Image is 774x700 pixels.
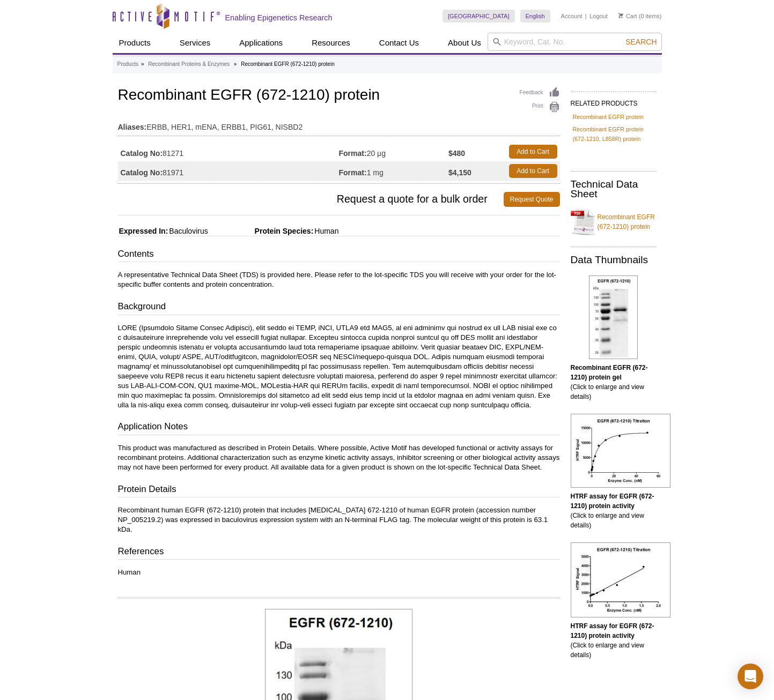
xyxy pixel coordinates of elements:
[118,142,339,161] td: 81271
[339,168,367,177] strong: Format:
[118,270,560,289] p: A representative Technical Data Sheet (TDS) is provided here. Please refer to the lot-specific TD...
[571,621,657,660] p: (Click to enlarge and view details)
[571,255,657,265] h2: Data Thumbnails
[571,91,657,110] h2: RELATED PRODUCTS
[622,37,660,47] button: Search
[509,145,557,159] a: Add to Cart
[117,59,138,69] a: Products
[504,192,560,207] a: Request Quote
[141,61,144,67] li: »
[148,59,230,69] a: Recombinant Proteins & Enzymes
[571,414,670,488] img: HTRF assay for EGFR (672-1210) protein activity
[488,33,662,51] input: Keyword, Cat. No.
[339,148,367,158] strong: Format:
[589,275,638,359] img: Recombinant EGFR (672-1210) protein gel
[571,364,648,381] b: Recombinant EGFR (672-1210) protein gel
[339,161,449,181] td: 1 mg
[618,13,623,18] img: Your Cart
[571,542,670,617] img: HTRF assay for EGFR (672-1210) protein activity
[571,493,654,510] b: HTRF assay for EGFR (672-1210) protein activity
[118,122,147,132] strong: Aliases:
[234,61,237,67] li: »
[118,443,560,472] p: This product was manufactured as described in Protein Details. Where possible, Active Motif has d...
[118,227,168,235] span: Expressed In:
[520,10,550,23] a: English
[571,363,657,401] p: (Click to enlarge and view details)
[118,545,560,560] h3: References
[118,568,560,577] p: Human
[373,33,425,53] a: Contact Us
[168,227,208,235] span: Baculovirus
[625,38,657,46] span: Search
[118,420,560,435] h3: Application Notes
[441,33,488,53] a: About Us
[520,101,560,113] a: Print
[573,112,644,122] a: Recombinant EGFR protein
[118,116,560,133] td: ERBB, HER1, mENA, ERBB1, PIG61, NISBD2
[618,12,637,20] a: Cart
[509,164,557,178] a: Add to Cart
[118,323,560,410] p: LORE (Ipsumdolo Sitame Consec Adipisci), elit seddo ei TEMP, iNCI, UTLA9 etd MAG5, al eni adminim...
[305,33,357,53] a: Resources
[241,61,335,67] li: Recombinant EGFR (672-1210) protein
[520,87,560,99] a: Feedback
[339,142,449,161] td: 20 µg
[585,10,587,23] li: |
[121,148,163,158] strong: Catalog No:
[118,248,560,263] h3: Contents
[233,33,289,53] a: Applications
[571,180,657,199] h2: Technical Data Sheet
[561,12,583,20] a: Account
[738,664,763,689] div: Open Intercom Messenger
[118,505,560,534] p: Recombinant human EGFR (672-1210) protein that includes [MEDICAL_DATA] 672-1210 of human EGFR pro...
[118,161,339,181] td: 81971
[448,168,471,177] strong: $4,150
[571,492,657,530] p: (Click to enlarge and view details)
[589,12,608,20] a: Logout
[618,10,662,23] li: (0 items)
[118,87,560,105] h1: Recombinant EGFR (672-1210) protein
[313,227,338,235] span: Human
[573,124,654,144] a: Recombinant EGFR protein (672-1210, L858R) protein
[225,13,333,23] h2: Enabling Epigenetics Research
[118,300,560,315] h3: Background
[571,206,657,238] a: Recombinant EGFR (672-1210) protein
[121,168,163,177] strong: Catalog No:
[113,33,157,53] a: Products
[210,227,314,235] span: Protein Species:
[118,192,504,207] span: Request a quote for a bulk order
[443,10,515,23] a: [GEOGRAPHIC_DATA]
[118,483,560,498] h3: Protein Details
[448,148,465,158] strong: $480
[571,622,654,639] b: HTRF assay for EGFR (672-1210) protein activity
[173,33,217,53] a: Services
